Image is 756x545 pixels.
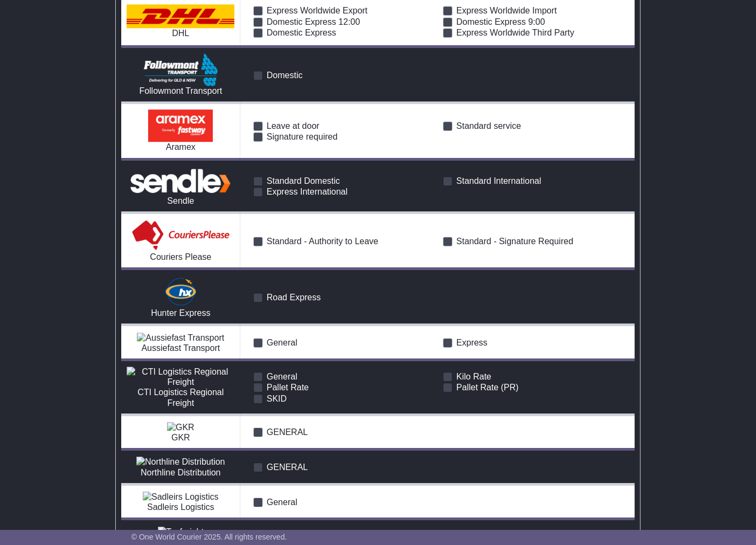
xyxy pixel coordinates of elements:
[267,121,320,130] span: Leave at door
[127,166,234,196] img: Sendle
[456,6,557,15] span: Express Worldwide Import
[456,372,491,381] span: Kilo Rate
[137,333,224,343] img: Aussiefast Transport
[127,196,235,206] div: Sendle
[127,387,235,408] div: CTI Logistics Regional Freight
[456,17,545,26] span: Domestic Express 9:00
[267,132,338,141] span: Signature required
[127,432,235,443] div: GKR
[127,343,235,353] div: Aussiefast Transport
[127,86,235,96] div: Followmont Transport
[167,422,195,432] img: GKR
[456,176,541,185] span: Standard International
[267,338,297,347] span: General
[144,53,218,86] img: Followmont Transport
[456,338,488,347] span: Express
[267,6,367,15] span: Express Worldwide Export
[456,383,519,392] span: Pallet Rate (PR)
[267,463,308,472] span: GENERAL
[127,367,234,387] img: CTI Logistics Regional Freight
[143,492,219,502] img: Sadleirs Logistics
[130,219,232,252] img: Couriers Please
[267,237,378,246] span: Standard - Authority to Leave
[267,427,308,437] span: GENERAL
[148,109,213,142] img: Aramex
[267,28,336,37] span: Domestic Express
[267,394,287,403] span: SKID
[267,498,297,507] span: General
[267,187,348,196] span: Express International
[127,252,235,262] div: Couriers Please
[267,17,360,26] span: Domestic Express 12:00
[127,308,235,318] div: Hunter Express
[136,457,225,467] img: Northline Distribution
[127,467,235,478] div: Northline Distribution
[127,142,235,152] div: Aramex
[456,28,574,37] span: Express Worldwide Third Party
[267,71,303,80] span: Domestic
[267,383,309,392] span: Pallet Rate
[127,4,234,28] img: DHL
[267,176,340,185] span: Standard Domestic
[158,527,204,537] img: Tasfreight
[127,28,235,38] div: DHL
[163,275,198,308] img: Hunter Express
[456,237,573,246] span: Standard - Signature Required
[267,293,321,302] span: Road Express
[267,372,297,381] span: General
[131,533,287,541] span: © One World Courier 2025. All rights reserved.
[127,502,235,512] div: Sadleirs Logistics
[456,121,521,130] span: Standard service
